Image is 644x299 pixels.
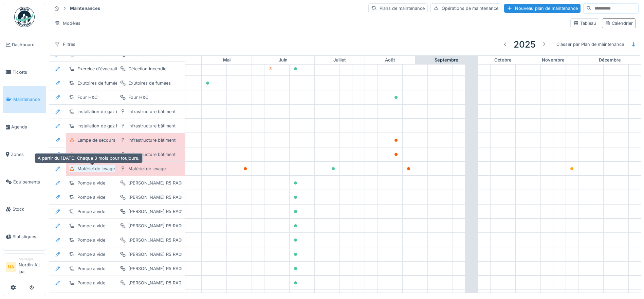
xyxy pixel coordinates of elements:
span: Équipements [13,179,43,185]
div: Tableau [573,20,596,27]
div: [PERSON_NAME] R5 RA0040F [128,265,192,272]
span: Tickets [13,69,43,75]
h3: 2025 [514,39,536,50]
span: Statistiques [13,233,43,240]
div: [PERSON_NAME] R5 RA0100F [128,208,191,215]
div: novembre [528,56,578,65]
a: NA ManagerNordin Ait jaa [6,257,43,279]
div: Pompe a vide [77,208,105,215]
div: Pompe a vide [77,223,105,229]
div: septembre [415,56,478,65]
div: Four H&C [77,94,97,101]
a: Tickets [3,58,46,86]
div: [PERSON_NAME] R5 RA0100E [128,280,191,286]
a: Maintenance [3,86,46,113]
div: août [365,56,415,65]
div: [PERSON_NAME] R5 RA0025F [128,223,192,229]
a: Équipements [3,168,46,196]
div: décembre [578,56,641,65]
div: [PERSON_NAME] R5 RA0063F [128,194,192,200]
span: Agenda [11,124,43,130]
div: Pompe a vide [77,180,105,186]
div: Manager [19,257,43,262]
div: octobre [478,56,528,65]
span: Stock [13,206,43,212]
div: Four H&C [128,94,148,101]
a: Statistiques [3,223,46,250]
div: Pompe a vide [77,265,105,272]
div: Exutoires de fumées [128,80,171,86]
a: Stock [3,196,46,223]
div: Infrastructure bâtiment [128,123,176,129]
div: Matériel de levage [128,165,166,172]
div: Infrastructure bâtiment [128,151,176,158]
div: Pompe a vide [77,251,105,258]
div: Matériel de levage [77,165,115,172]
div: Infrastructure bâtiment [128,137,176,143]
div: Calendrier [605,20,633,27]
a: Zones [3,141,46,168]
div: À partir du [DATE] Chaque 3 mois pour toujours. [35,153,143,163]
div: Plans de maintenance [368,3,428,13]
a: Agenda [3,113,46,141]
div: [PERSON_NAME] R5 RA0063F [128,251,192,258]
li: NA [6,262,16,272]
img: Badge_color-CXgf-gQk.svg [14,7,35,27]
div: Pompe a vide [77,194,105,200]
span: Zones [11,151,43,158]
div: Installation de gaz intérieur [77,123,133,129]
strong: Maintenances [67,5,103,12]
div: Pompe a vide [77,237,105,243]
div: Détection incendie [128,66,166,72]
div: Filtres [52,39,78,49]
div: Pompe a vide [77,280,105,286]
div: Classer par Plan de maintenance [553,39,627,49]
div: Exutoires de fumées [77,80,120,86]
div: Infrastructure bâtiment [128,108,176,115]
div: Installation de gaz intérieur [77,108,133,115]
div: juin [252,56,314,65]
div: [PERSON_NAME] R5 RA0040F [128,237,192,243]
div: Lampe de secours [77,137,115,143]
div: [PERSON_NAME] R5 RA0040F [128,180,192,186]
div: juillet [315,56,365,65]
span: Maintenance [13,96,43,103]
div: Lampe de secours [77,151,115,158]
div: Nouveau plan de maintenance [504,4,581,13]
a: Dashboard [3,31,46,58]
div: mai [202,56,252,65]
div: Opérations de maintenance [430,3,501,13]
div: Modèles [52,18,84,28]
span: Dashboard [12,41,43,48]
div: Exercice d'évacuation incendie [77,66,141,72]
li: Nordin Ait jaa [19,257,43,278]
